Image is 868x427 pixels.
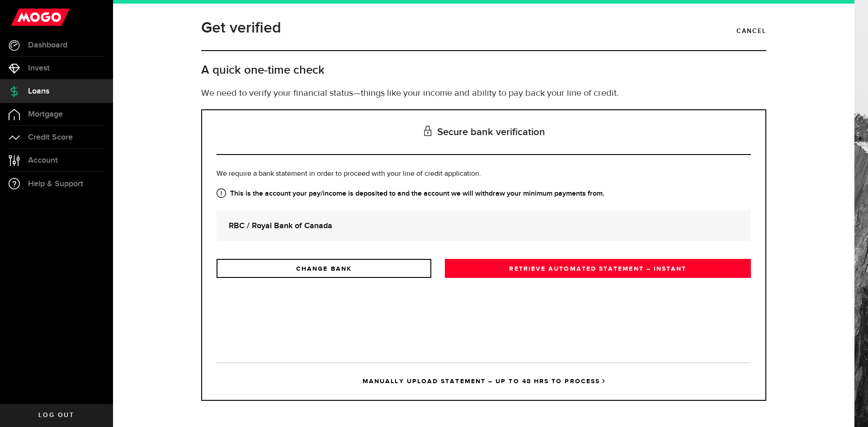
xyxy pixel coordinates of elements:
a: CHANGE BANK [217,259,431,278]
span: Dashboard [28,41,67,49]
span: Log out [38,412,74,418]
p: We need to verify your financial status—things like your income and ability to pay back your line... [201,87,766,100]
h2: A quick one-time check [201,63,766,78]
iframe: LiveChat chat widget [830,389,868,427]
h1: Get verified [201,16,281,40]
span: Mortgage [28,110,63,118]
span: Account [28,156,58,164]
span: We require a bank statement in order to proceed with your line of credit application. [217,170,481,178]
span: Help & Support [28,180,83,188]
strong: This is the account your pay/income is deposited to and the account we will withdraw your minimum... [217,188,751,199]
strong: RBC / Royal Bank of Canada [229,220,739,232]
h3: Secure bank verification [217,110,751,155]
a: RETRIEVE AUTOMATED STATEMENT – INSTANT [445,259,751,278]
span: Loans [28,87,49,95]
a: Cancel [736,23,766,39]
span: Credit Score [28,133,73,141]
span: Invest [28,64,50,72]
